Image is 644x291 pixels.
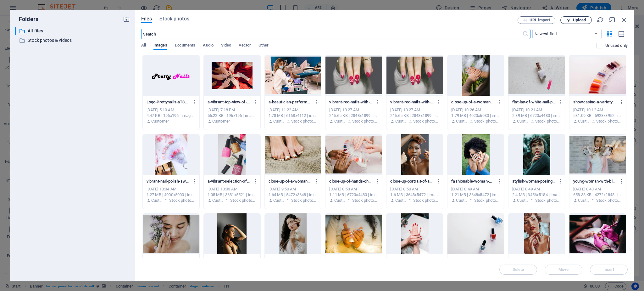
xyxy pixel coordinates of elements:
p: Customer [395,198,407,203]
p: Displays only files that are not in use on the website. Files added during this session can still... [605,43,628,48]
p: Folders [15,15,38,23]
p: Customer [578,198,589,203]
p: close-up-of-a-woman-posing-with-purple-flowers-showcasing-beauty-and-elegance-in-bali-Fq3imkJoTtm... [147,258,190,263]
i: Close [621,16,628,23]
p: Customer [273,118,285,124]
div: By: Customer | Folder: Stock photos & videos [269,118,318,124]
p: Customer [273,198,285,203]
p: elegant-portrait-of-a-woman-with-striking-nails-in-a-chicago-studio-showcasing-modern-fashion-and... [208,258,251,263]
div: By: Customer | Folder: Stock photos & videos [512,198,561,203]
span: Images [153,41,167,50]
div: By: Customer | Folder: Stock photos & videos [390,198,439,203]
div: 1.79 MB | 4020x6030 | image/jpeg [451,113,500,118]
p: Customer [212,198,224,203]
p: Stock photos & videos [413,118,439,124]
div: [DATE] 10:04 AM [147,186,196,192]
div: [DATE] 11:22 AM [269,107,318,113]
div: 56.22 KB | 196x196 | image/png [208,113,257,118]
p: Stock photos & videos [535,198,561,203]
p: Stock photos & videos [535,118,561,124]
div: [DATE] 10:21 AM [512,107,561,113]
div: By: Customer | Folder: Stock photos & videos [573,198,622,203]
p: Customer [517,198,528,203]
div: By: Customer | Folder: Stock photos & videos [208,198,257,203]
span: Files [141,15,152,23]
div: By: Customer | Folder: Stock photos & videos [329,198,378,203]
p: Stock photos & videos [596,118,622,124]
div: By: Customer | Folder: Stock photos & videos [147,198,196,203]
p: flat-lay-of-white-nail-polish-and-pink-tinted-glass-nail-file-on-a-white-textured-background-idea... [512,99,555,105]
div: 1.6 MB | 3648x5472 | image/jpeg [390,192,439,198]
div: 2.4 MB | 3456x5184 | image/jpeg [512,192,561,198]
div: By: Customer | Folder: Stock photos & videos [269,198,318,203]
p: warm-image-of-a-woman-holding-a-coffee-cup-with-colorful-nails-in-barcelona-sxJKUBil918wiK_LMY2zZ... [329,258,372,263]
div: 1.78 MB | 6168x4112 | image/jpeg [269,113,318,118]
span: URL import [530,18,550,22]
p: a-beautician-performs-a-pedicure-on-a-client-in-a-modern-salon-setting-c65ylitvJRdB1oyHdkUYng.jpeg [269,99,312,105]
div: [DATE] 7:18 PM [208,107,257,113]
div: By: Customer | Folder: Stock photos & videos [512,118,561,124]
span: Documents [175,41,196,50]
div: [DATE] 8:53 AM [329,186,378,192]
div: By: Customer | Folder: Stock photos & videos [390,118,439,124]
p: close-up-of-a-nail-technician-applying-nail-art-in-a-beauty-salon-setting-highlighting-precision-... [573,258,616,263]
p: elegant-woman-with-red-lipstick-and-nail-polish-holding-a-perfume-bottle-portraying-glamour-20pSf... [512,258,555,263]
span: Upload [573,18,586,22]
span: Other [258,41,269,50]
p: Customer [151,118,169,124]
i: Minimize [609,16,616,23]
p: close-up-of-elegant-red-nail-polish-on-hands-in-a-salon-setting-showcasing-modern-manicure-art-jR... [390,258,433,263]
p: Stock photos & videos [413,198,439,203]
p: close-up-of-a-woman-s-feet-with-a-fresh-pedicure-on-a-soft-beige-blanket-5dW3_ybaTe-61UUdfaqTtg.jpeg [269,178,312,184]
div: [DATE] 8:49 AM [512,186,561,192]
span: Stock photos [159,15,189,23]
div: [DATE] 8:49 AM [451,186,500,192]
span: Video [221,41,231,50]
p: Stock photos & videos [352,118,378,124]
span: Vector [239,41,251,50]
p: beautiful-woman-posing-with-white-roses-showcasing-delicate-femininity-and-style-Gyjg6e3VmH1RALN6... [269,258,312,263]
p: close-up-of-a-woman-s-hands-adorned-with-elegant-jewelry-and-stylish-nail-art-against-a-decorativ... [451,99,494,105]
input: Search [141,29,522,39]
p: three-colorful-nail-polish-bottles-arranged-creatively-on-a-white-backdrop-showcasing-vibrant-bea... [451,258,494,263]
div: 215.65 KB | 2848x1899 | image/jpeg [390,113,439,118]
p: a-vibrant-selection-of-uv-led-gel-nail-polish-bottles-with-diverse-colors-displayed-on-a-surface-... [208,178,251,184]
p: Stock photos & videos [596,198,622,203]
div: [DATE] 10:27 AM [329,107,378,113]
p: Customer [456,198,467,203]
p: Customer [151,198,163,203]
p: vibrant-red-nails-with-love-art-on-a-woman-s-hand-showcasing-elegant-style-and-design-Z1V7bTmQj_B... [390,99,433,105]
p: Stock photos & videos [291,198,317,203]
div: 4.47 KB | 196x196 | image/png [147,113,196,118]
div: 215.65 KB | 2848x1899 | image/jpeg [329,113,378,118]
div: By: Customer | Folder: Stock photos & videos [451,118,500,124]
p: Stock photos & videos [169,198,195,203]
i: Reload [597,16,604,23]
p: Customer [517,118,528,124]
div: 531.09 KB | 5928x3952 | image/jpeg [573,113,622,118]
div: 658.38 KB | 4272x2848 | image/jpeg [573,192,622,198]
p: young-woman-with-blonde-hair-holding-eyeglasses-indoors-focusing-on-vision-aid-0jGHLYVJqgIMOfBC-8... [573,178,616,184]
div: 1.27 MB | 4000x5000 | image/jpeg [147,192,196,198]
p: close-up-of-hands-choosing-from-a-vibrant-nail-polish-sample-palette-in-a-salon-setting--NJdn0sxa... [329,178,372,184]
p: Stock photos & videos [28,37,118,44]
p: a-vibrant-top-view-of-women-showcasing-painted-nails-and-rings-emphasizing-friendship-and-togethe... [208,99,251,105]
div: [DATE] 8:48 AM [573,186,622,192]
div: [DATE] 10:03 AM [208,186,257,192]
div: By: Customer | Folder: Stock photos & videos [573,118,622,124]
p: Customer [212,118,230,124]
p: showcasing-a-variety-of-vibrant-nail-polish-colors-on-display-sticks-for-selection-6LV-GiETpzeIY3... [573,99,616,105]
span: All [141,41,146,50]
p: vibrant-red-nails-with-love-art-on-a-woman-s-hand-showcasing-elegant-style-and-design-sFblanG4nkE... [329,99,372,105]
div: [DATE] 10:26 AM [451,107,500,113]
span: Audio [203,41,213,50]
p: Stock photos & videos [352,198,378,203]
div: 1.11 MB | 6720x4480 | image/jpeg [329,192,378,198]
i: Create new folder [123,16,130,23]
button: Upload [560,16,592,24]
p: close-up-portrait-of-a-woman-surrounded-by-lit-lighters-creating-a-dramatic-atmosphere-iNKKUxvIMB... [390,178,433,184]
p: stylish-woman-posing-with-red-nails-and-grey-beanie-in-a-natural-setting-n74gpBMHMCzE-B3ynK4ynA.jpeg [512,178,555,184]
p: Stock photos & videos [474,118,500,124]
p: Logo-Prettynails-aT3bTsaT2XBlqkzhAdbvEA-EIH6nQk-sErDBc5Vo1_lmA.png [147,99,190,105]
div: 1.64 MB | 5472x3648 | image/jpeg [269,192,318,198]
